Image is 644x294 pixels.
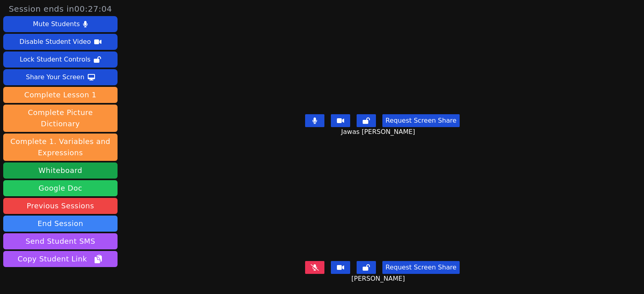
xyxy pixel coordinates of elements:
[20,53,91,66] div: Lock Student Controls
[3,105,118,132] button: Complete Picture Dictionary
[3,180,118,196] a: Google Doc
[26,71,85,84] div: Share Your Screen
[382,114,460,127] button: Request Screen Share
[3,198,118,214] a: Previous Sessions
[3,216,118,232] button: End Session
[3,233,118,249] button: Send Student SMS
[3,162,118,179] button: Whiteboard
[341,127,417,137] span: Jawas [PERSON_NAME]
[3,87,118,103] button: Complete Lesson 1
[382,261,460,274] button: Request Screen Share
[33,18,80,31] div: Mute Students
[19,35,91,48] div: Disable Student Video
[3,34,118,50] button: Disable Student Video
[3,134,118,161] button: Complete 1. Variables and Expressions
[18,253,103,265] span: Copy Student Link
[74,4,112,14] time: 00:27:04
[3,51,118,68] button: Lock Student Controls
[3,16,118,32] button: Mute Students
[3,251,118,267] button: Copy Student Link
[351,274,407,284] span: [PERSON_NAME]
[9,3,112,14] span: Session ends in
[3,69,118,85] button: Share Your Screen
